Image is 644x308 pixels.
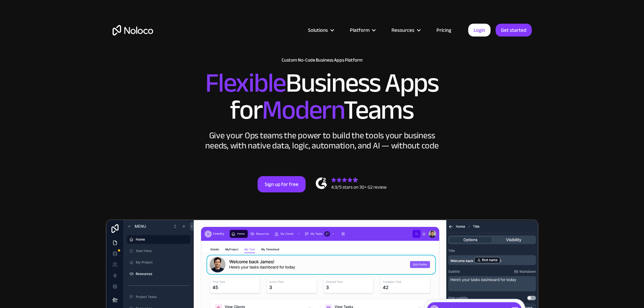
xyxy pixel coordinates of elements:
[341,26,383,34] div: Platform
[258,176,306,192] a: Sign up for free
[496,24,532,37] a: Get started
[428,26,460,34] a: Pricing
[204,131,440,151] div: Give your Ops teams the power to build the tools your business needs, with native data, logic, au...
[391,26,414,34] div: Resources
[383,26,428,34] div: Resources
[113,70,532,124] h2: Business Apps for Teams
[468,24,491,37] a: Login
[205,58,286,108] span: Flexible
[308,26,328,34] div: Solutions
[350,26,369,34] div: Platform
[113,25,153,35] a: home
[262,85,343,135] span: Modern
[300,26,341,34] div: Solutions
